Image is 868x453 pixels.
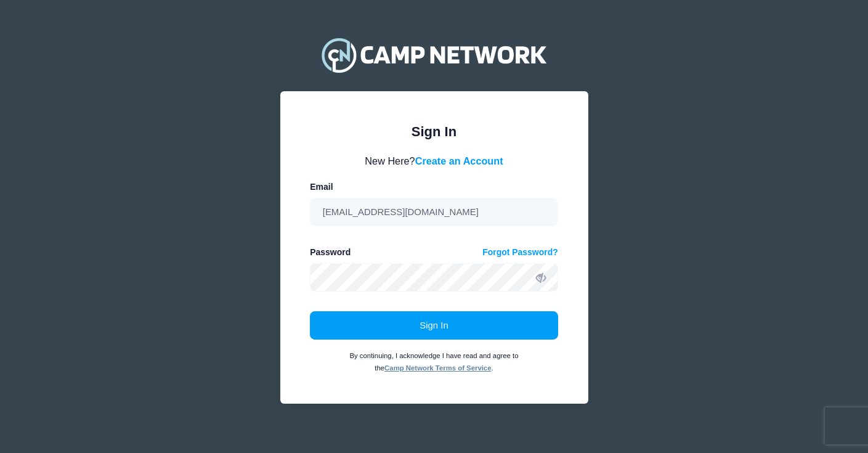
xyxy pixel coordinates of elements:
[310,311,558,340] button: Sign In
[310,181,333,194] label: Email
[316,30,551,80] img: Camp Network
[384,364,491,372] a: Camp Network Terms of Service
[310,246,351,259] label: Password
[310,121,558,142] div: Sign In
[349,352,518,372] small: By continuing, I acknowledge I have read and agree to the .
[415,155,503,166] a: Create an Account
[482,246,558,259] a: Forgot Password?
[310,153,558,168] div: New Here?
